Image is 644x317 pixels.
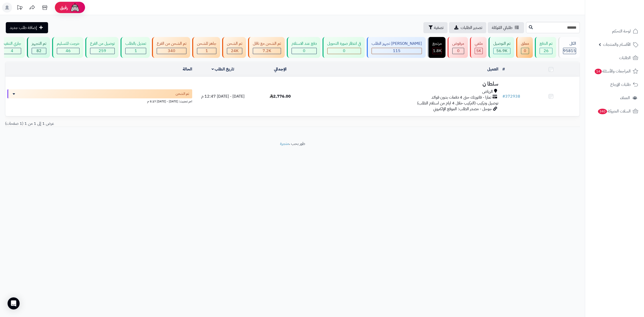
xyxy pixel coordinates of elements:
span: 95815 [563,48,576,54]
span: الطلبات [619,54,631,61]
div: 4 [3,48,21,54]
a: معلق 0 [515,37,534,58]
a: تم الشحن 24K [221,37,247,58]
a: في انتظار صورة التحويل 0 [321,37,366,58]
div: معلق [521,41,529,47]
div: مرتجع [432,41,442,47]
a: خرجت للتسليم 46 [51,37,84,58]
img: ai-face.png [70,3,80,13]
div: في انتظار صورة التحويل [327,41,361,47]
a: إضافة طلب جديد [6,22,48,33]
div: 26 [540,48,552,54]
a: تم الشحن مع ناقل 7.2K [247,37,286,58]
span: 56.9K [496,48,507,54]
span: # [502,93,505,99]
div: تم التجهيز [32,41,46,47]
a: # [502,66,505,72]
span: 82 [36,48,42,54]
a: الحالة [183,66,192,72]
div: 1 [197,48,216,54]
span: 26 [544,48,549,54]
span: 1 [135,48,137,54]
div: Open Intercom Messenger [8,297,20,309]
a: العملاء [588,92,641,104]
span: 0 [524,48,526,54]
div: الكل [563,41,576,47]
a: تحديثات المنصة [13,3,26,14]
span: 0 [303,48,305,54]
span: تصدير الطلبات [461,25,482,31]
span: جوجل - مصدر الطلب: الموقع الإلكتروني [433,106,492,112]
a: مرفوض 0 [447,37,469,58]
span: 1 [206,48,208,54]
a: جاهز للشحن 1 [191,37,221,58]
a: #372938 [502,93,520,99]
span: 7.2K [263,48,271,54]
div: توصيل من الفرع [90,41,115,47]
span: 340 [598,109,607,114]
div: 7222 [253,48,281,54]
div: 340 [157,48,186,54]
a: السلات المتروكة340 [588,105,641,117]
span: المراجعات والأسئلة [594,68,631,75]
div: ملغي [475,41,483,47]
span: 0 [457,48,460,54]
span: العملاء [620,94,630,101]
div: 46 [57,48,79,54]
div: 1827 [433,48,441,54]
a: ملغي 5K [469,37,488,58]
a: الكل95815 [557,37,581,58]
span: السلات المتروكة [597,108,631,115]
span: 340 [168,48,175,54]
div: 0 [453,48,464,54]
span: توصيل وتركيب (التركيب خلال 4 ايام من استلام الطلب) [417,100,498,106]
span: 1.8K [433,48,441,54]
h3: سلطا ن [311,81,498,87]
a: المراجعات والأسئلة14 [588,65,641,77]
span: 5K [476,48,481,54]
span: 0 [343,48,345,54]
span: 115 [393,48,400,54]
div: 0 [521,48,529,54]
a: تاريخ الطلب [212,66,234,72]
a: الطلبات [588,52,641,64]
div: مرفوض [452,41,464,47]
span: 24K [231,48,238,54]
a: طلبات الإرجاع [588,78,641,91]
a: تعديل بالطلب 1 [119,37,151,58]
a: العميل [487,66,498,72]
div: 0 [328,48,361,54]
button: تصفية [423,22,448,33]
div: 82 [32,48,46,54]
a: توصيل من الفرع 259 [84,37,119,58]
div: جاري التنفيذ [3,41,21,47]
a: دفع عند الاستلام 0 [286,37,321,58]
span: [DATE] - [DATE] 12:47 م [201,93,245,99]
span: تمارا - فاتورتك حتى 4 دفعات بدون فوائد [431,95,491,100]
div: تم الشحن مع ناقل [253,41,281,47]
span: طلبات الإرجاع [610,81,631,88]
div: دفع عند الاستلام [292,41,317,47]
a: مرتجع 1.8K [427,37,447,58]
div: خرجت للتسليم [57,41,79,47]
a: الإجمالي [274,66,287,72]
div: اخر تحديث: [DATE] - [DATE] 5:27 م [7,98,192,104]
span: 259 [99,48,106,54]
span: الأقسام والمنتجات [603,41,631,48]
span: 2,776.00 [270,93,291,99]
div: 115 [372,48,422,54]
a: تم التوصيل 56.9K [488,37,515,58]
a: [PERSON_NAME] تجهيز الطلب 115 [366,37,427,58]
div: تعديل بالطلب [125,41,146,47]
a: تم التجهيز 82 [26,37,51,58]
span: 14 [595,69,602,74]
a: تم الشحن من الفرع 340 [151,37,191,58]
div: [PERSON_NAME] تجهيز الطلب [372,41,422,47]
div: 0 [292,48,316,54]
span: لوحة التحكم [612,28,631,35]
a: لوحة التحكم [588,25,641,37]
a: تصدير الطلبات [449,22,486,33]
div: 56865 [494,48,510,54]
a: طلباتي المُوكلة [488,22,524,33]
div: تم الدفع [540,41,552,47]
